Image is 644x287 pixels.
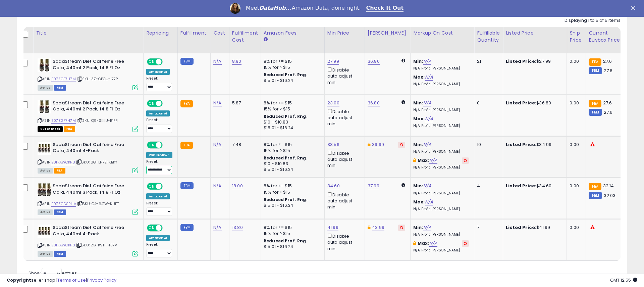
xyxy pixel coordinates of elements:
span: ON [148,184,156,189]
b: SodaStream Diet Caffeine Free Cola, 440ml 2 Pack, 14.8 Fl Oz [53,58,134,73]
a: 37.99 [368,183,379,189]
p: N/A Profit [PERSON_NAME] [413,66,469,71]
a: N/A [425,115,433,122]
div: $27.99 [506,58,561,64]
b: Reduced Prof. Rng. [264,155,308,161]
span: All listings currently available for purchase on Amazon [38,251,53,257]
div: 8% for <= $15 [264,225,319,231]
a: 36.80 [368,100,380,106]
b: Listed Price: [506,141,536,148]
div: Preset: [146,242,172,257]
span: Show: entries [29,270,77,276]
small: FBA [180,142,193,149]
p: N/A Profit [PERSON_NAME] [413,207,469,211]
p: N/A Profit [PERSON_NAME] [413,108,469,112]
b: Min: [413,58,423,64]
b: SodaStream Diet Caffeine Free Cola, 440ml 3 Pack, 14.8 Fl Oz [53,183,134,197]
img: 51tF8BozozL._SL40_.jpg [38,100,51,113]
div: 8% for <= $15 [264,142,319,148]
div: Preset: [146,118,172,133]
span: OFF [162,59,172,65]
div: $15.01 - $16.24 [264,244,319,250]
b: Max: [413,115,425,122]
div: 15% for > $15 [264,148,319,154]
div: Amazon AI [146,110,170,116]
div: Title [36,30,141,37]
b: Listed Price: [506,100,536,106]
div: Amazon AI [146,193,170,199]
b: Listed Price: [506,224,536,231]
div: ASIN: [38,225,138,256]
div: 10 [477,142,498,148]
div: 0 [477,100,498,106]
div: 0.00 [570,58,581,64]
a: 33.56 [327,141,339,148]
div: Preset: [146,159,172,175]
small: FBA [589,58,601,66]
a: N/A [213,183,221,189]
div: Disable auto adjust min [327,232,360,252]
small: Amazon Fees. [264,37,268,43]
div: 21 [477,58,498,64]
div: $15.01 - $16.24 [264,125,319,131]
img: 510piiojiRL._SL40_.jpg [38,142,51,155]
small: FBA [589,183,601,190]
a: 8.90 [232,58,241,65]
span: ON [148,59,156,65]
div: Repricing [146,30,175,37]
div: $41.99 [506,225,561,231]
span: ON [148,100,156,106]
span: 32.14 [603,183,614,189]
span: FBA [64,126,75,132]
p: N/A Profit [PERSON_NAME] [413,149,469,154]
div: $15.01 - $16.24 [264,203,319,208]
span: OFF [162,142,172,148]
span: ON [148,225,156,231]
div: Listed Price [506,30,564,37]
img: 51ziflkxcjL._SL40_.jpg [38,183,51,196]
a: B01FAWOKP8 [51,242,75,248]
small: FBM [180,224,194,231]
small: FBA [180,100,193,107]
div: Disable auto adjust min [327,191,360,210]
a: N/A [423,58,431,65]
img: 510piiojiRL._SL40_.jpg [38,225,51,238]
span: ON [148,142,156,148]
p: N/A Profit [PERSON_NAME] [413,232,469,237]
div: Win BuyBox * [146,152,172,158]
div: 5.87 [232,100,256,106]
th: The percentage added to the cost of goods (COGS) that forms the calculator for Min & Max prices. [411,27,474,53]
b: SodaStream Diet Caffeine Free Cola, 440ml 4-Pack [53,142,134,156]
a: N/A [423,141,431,148]
a: 34.60 [327,183,340,189]
b: SodaStream Diet Caffeine Free Cola, 440ml 2 Pack, 14.8 Fl Oz [53,100,134,114]
span: 27.6 [604,67,613,74]
span: FBM [54,251,66,257]
small: FBM [180,182,194,189]
div: Meet Amazon Data, done right. [246,5,361,11]
div: $36.80 [506,100,561,106]
div: Preset: [146,201,172,216]
b: Reduced Prof. Rng. [264,113,308,119]
div: 8% for <= $15 [264,183,319,189]
a: N/A [423,183,431,189]
div: 0.00 [570,183,581,189]
a: B01FAWOKP8 [51,159,75,165]
div: Disable auto adjust min [327,108,360,127]
span: | SKU: O4-641W-KUFT [77,201,119,206]
a: 13.80 [232,224,243,231]
a: N/A [425,74,433,81]
div: 8% for <= $15 [264,100,319,106]
span: All listings that are currently out of stock and unavailable for purchase on Amazon [38,126,63,132]
div: $15.01 - $16.24 [264,78,319,84]
a: N/A [423,100,431,106]
small: FBM [589,192,602,199]
a: 36.80 [368,58,380,65]
b: Max: [413,74,425,80]
div: Disable auto adjust min [327,149,360,169]
b: Max: [413,199,425,205]
a: 41.99 [327,224,338,231]
b: Listed Price: [506,183,536,189]
div: Fulfillment [180,30,208,37]
span: 2025-10-6 12:55 GMT [610,277,637,283]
